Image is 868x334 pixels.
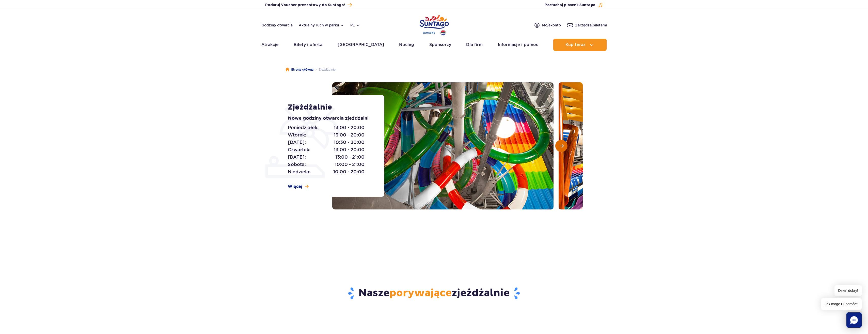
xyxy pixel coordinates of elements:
[334,131,365,139] span: 13:00 - 20:00
[335,161,365,168] span: 10:00 - 21:00
[565,42,586,47] span: Kup teraz
[288,146,310,153] span: Czwartek:
[288,103,373,112] h1: Zjeżdżalnie
[288,154,306,161] span: [DATE]:
[429,39,451,51] a: Sponsorzy
[288,168,310,175] span: Niedziela:
[334,139,365,146] span: 10:30 - 20:00
[288,115,373,122] p: Nowe godziny otwarcia zjeżdżalni
[350,23,360,28] button: pl
[261,39,279,51] a: Atrakcje
[285,287,583,300] h2: Nasze zjeżdżalnie
[545,3,603,8] button: Posłuchaj piosenkiSuntago
[333,168,365,175] span: 10:00 - 20:00
[288,139,306,146] span: [DATE]:
[542,23,561,28] span: Moje konto
[265,3,345,8] span: Podaruj Voucher prezentowy do Suntago!
[567,22,607,28] a: Zarządzajbiletami
[334,146,365,153] span: 13:00 - 20:00
[313,67,336,72] li: Zjeżdżalnie
[498,39,538,51] a: Informacje i pomoc
[389,287,452,299] span: porywające
[335,154,365,161] span: 13:00 - 21:00
[286,67,313,72] a: Strona główna
[399,39,414,51] a: Nocleg
[575,23,607,28] span: Zarządzaj biletami
[299,23,344,27] button: Aktualny ruch w parku
[821,298,862,310] span: Jak mogę Ci pomóc?
[261,23,293,28] a: Godziny otwarcia
[579,3,595,7] span: Suntago
[545,3,595,8] span: Posłuchaj piosenki
[288,184,302,189] span: Więcej
[419,13,449,36] a: Park of Poland
[288,124,319,131] span: Poniedziałek:
[338,39,384,51] a: [GEOGRAPHIC_DATA]
[553,39,607,51] button: Kup teraz
[334,124,365,131] span: 13:00 - 20:00
[265,2,352,8] a: Podaruj Voucher prezentowy do Suntago!
[834,285,862,296] span: Dzień dobry!
[294,39,322,51] a: Bilety i oferta
[846,312,862,328] div: Chat
[534,22,561,28] a: Mojekonto
[288,131,306,139] span: Wtorek:
[555,140,567,152] button: Następny slajd
[466,39,483,51] a: Dla firm
[288,161,306,168] span: Sobota:
[288,184,309,189] a: Więcej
